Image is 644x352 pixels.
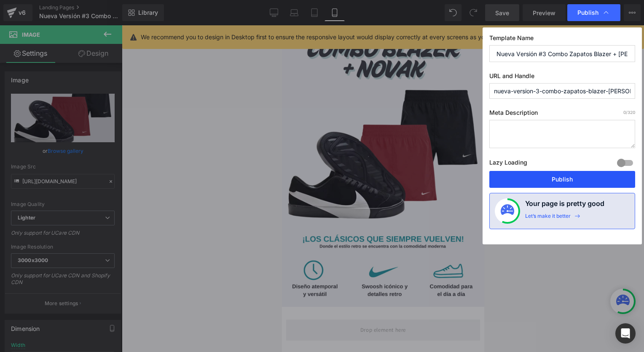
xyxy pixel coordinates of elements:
label: Meta Description [489,109,635,120]
span: Publish [577,9,598,16]
span: /320 [623,110,635,115]
img: onboarding-status.svg [501,204,514,218]
label: Lazy Loading [489,157,527,171]
label: Template Name [489,34,635,45]
span: 0 [623,110,626,115]
button: Publish [489,171,635,188]
h4: Your page is pretty good [525,198,604,213]
label: URL and Handle [489,72,635,83]
div: Let’s make it better [525,213,571,224]
div: Open Intercom Messenger [615,323,636,344]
